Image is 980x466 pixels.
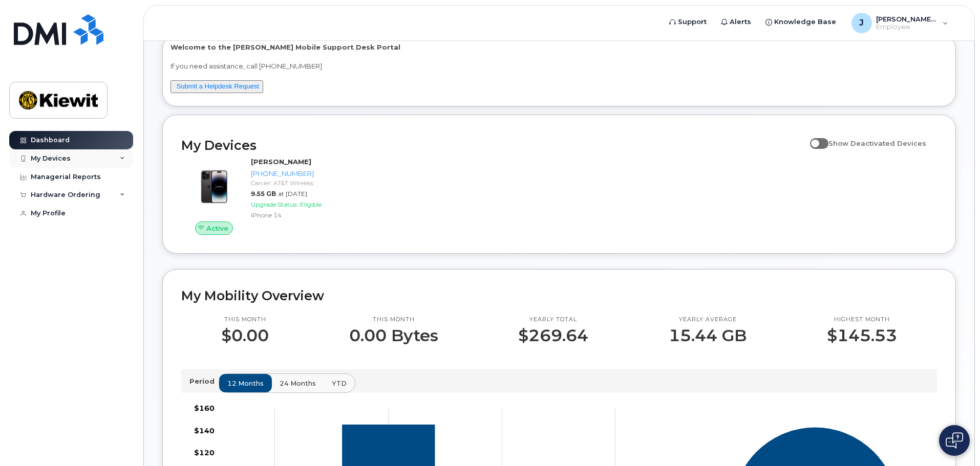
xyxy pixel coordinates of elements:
[171,80,263,93] button: Submit a Helpdesk Request
[300,201,322,208] span: Eligible
[171,42,948,52] p: Welcome to the [PERSON_NAME] Mobile Support Desk Portal
[827,326,897,345] p: $145.53
[332,379,347,388] span: YTD
[876,15,938,23] span: [PERSON_NAME].[PERSON_NAME]
[177,82,259,90] a: Submit a Helpdesk Request
[669,316,747,324] p: Yearly average
[251,190,276,197] span: 9.55 GB
[189,162,239,211] img: image20231002-3703462-njx0qo.jpeg
[844,13,955,33] div: Joshua.Nielsen
[194,426,215,435] tspan: $140
[251,169,357,179] div: [PHONE_NUMBER]
[678,17,707,27] span: Support
[349,316,438,324] p: This month
[221,326,269,345] p: $0.00
[278,190,307,197] span: at [DATE]
[876,23,938,31] span: Employee
[774,17,836,27] span: Knowledge Base
[181,288,937,303] h2: My Mobility Overview
[349,326,438,345] p: 0.00 Bytes
[946,432,963,449] img: Open chat
[194,404,215,413] tspan: $160
[827,316,897,324] p: Highest month
[669,326,747,345] p: 15.44 GB
[251,211,357,219] div: iPhone 14
[810,134,818,142] input: Show Deactivated Devices
[194,448,215,457] tspan: $120
[181,157,361,235] a: Active[PERSON_NAME][PHONE_NUMBER]Carrier: AT&T Wireless9.55 GBat [DATE]Upgrade Status:EligibleiPh...
[859,17,864,29] span: J
[221,316,269,324] p: This month
[662,12,714,32] a: Support
[181,138,805,153] h2: My Devices
[251,201,298,208] span: Upgrade Status:
[280,379,316,388] span: 24 months
[189,376,219,386] p: Period
[206,224,228,233] span: Active
[730,17,751,27] span: Alerts
[171,61,948,71] p: If you need assistance, call [PHONE_NUMBER]
[758,12,843,32] a: Knowledge Base
[251,158,311,166] strong: [PERSON_NAME]
[251,179,357,187] div: Carrier: AT&T Wireless
[518,316,588,324] p: Yearly total
[714,12,758,32] a: Alerts
[518,326,588,345] p: $269.64
[828,139,926,147] span: Show Deactivated Devices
